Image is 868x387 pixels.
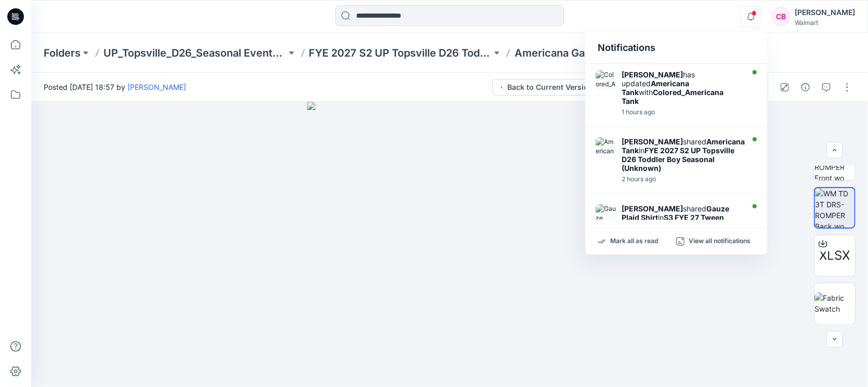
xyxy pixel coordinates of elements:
[622,176,745,183] div: Thursday, September 11, 2025 15:31
[127,83,186,91] a: [PERSON_NAME]
[797,79,814,96] button: Details
[622,137,745,172] div: shared in
[814,292,855,314] img: Fabric Swatch
[795,19,855,26] div: Walmart
[515,46,635,60] p: Americana Gauze Dress
[622,70,683,79] strong: [PERSON_NAME]
[596,137,616,158] img: Americana Tank
[622,204,729,222] strong: Gauze Plaid Shirt
[596,204,616,225] img: Gauze Plaid Shirt
[622,146,734,172] strong: FYE 2027 S2 UP Topsville D26 Toddler Boy Seasonal (Unknown)
[44,46,81,60] a: Folders
[622,204,683,213] strong: [PERSON_NAME]
[492,79,600,96] button: Back to Current Version
[622,88,724,105] strong: Colored_Americana Tank
[307,102,593,387] img: eyJhbGciOiJIUzI1NiIsImtpZCI6IjAiLCJzbHQiOiJzZXMiLCJ0eXAiOiJKV1QifQ.eyJkYXRhIjp7InR5cGUiOiJzdG9yYW...
[622,79,689,97] strong: Americana Tank
[622,137,745,155] strong: Americana Tank
[795,6,855,19] div: [PERSON_NAME]
[585,32,767,64] div: Notifications
[622,109,741,116] div: Thursday, September 11, 2025 15:47
[622,204,741,231] div: shared in
[689,237,751,246] p: View all notifications
[622,70,741,105] div: has updated with
[622,213,724,231] strong: S3 FYE 27 Tween Boys (Unknown)
[772,7,791,26] div: CB
[610,237,658,246] p: Mark all as read
[622,137,683,146] strong: [PERSON_NAME]
[103,46,286,60] a: UP_Topsville_D26_Seasonal Events_Toddler Girl
[309,46,492,60] a: FYE 2027 S2 UP Topsville D26 Toddler Girl Seasonal
[815,188,854,228] img: WM TD 3T DRS-ROMPER Back wo Avatar
[820,246,850,265] span: XLSX
[596,70,616,91] img: Colored_Americana Tank
[44,82,186,92] span: Posted [DATE] 18:57 by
